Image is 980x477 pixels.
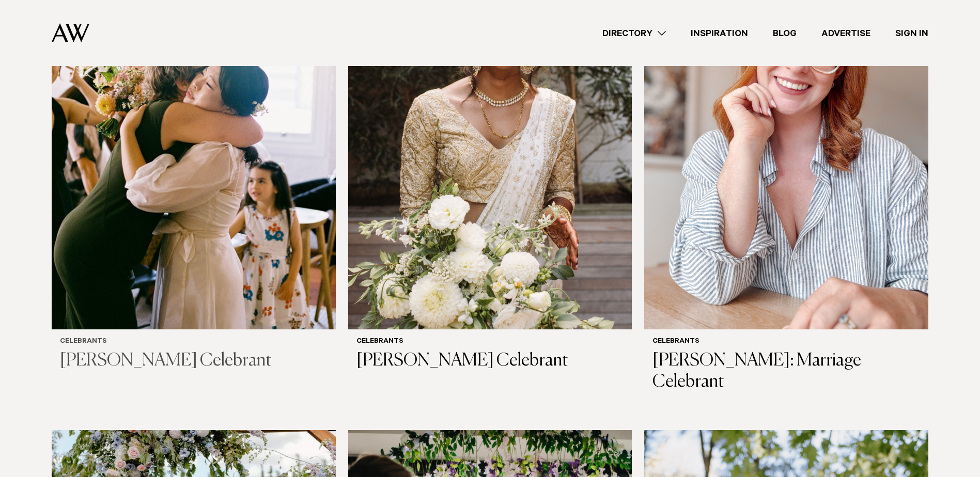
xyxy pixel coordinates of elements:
a: Blog [760,26,809,40]
h3: [PERSON_NAME] Celebrant [60,351,328,372]
a: Directory [590,26,678,40]
h6: Celebrants [652,338,920,346]
a: Advertise [809,26,883,40]
h6: Celebrants [356,338,624,346]
img: Auckland Weddings Logo [52,23,89,42]
a: Sign In [883,26,941,40]
h3: [PERSON_NAME]: Marriage Celebrant [652,351,920,393]
h6: Celebrants [60,338,328,346]
h3: [PERSON_NAME] Celebrant [356,351,624,372]
a: Inspiration [678,26,760,40]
